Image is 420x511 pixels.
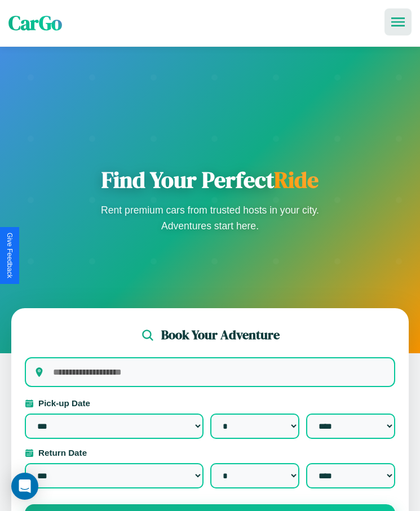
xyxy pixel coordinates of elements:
div: Open Intercom Messenger [11,473,38,500]
span: CarGo [8,10,62,37]
label: Pick-up Date [25,398,395,408]
span: Ride [274,165,319,195]
div: Give Feedback [6,233,14,278]
label: Return Date [25,448,395,457]
h1: Find Your Perfect [98,166,323,193]
h2: Book Your Adventure [161,326,280,344]
p: Rent premium cars from trusted hosts in your city. Adventures start here. [98,202,323,234]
